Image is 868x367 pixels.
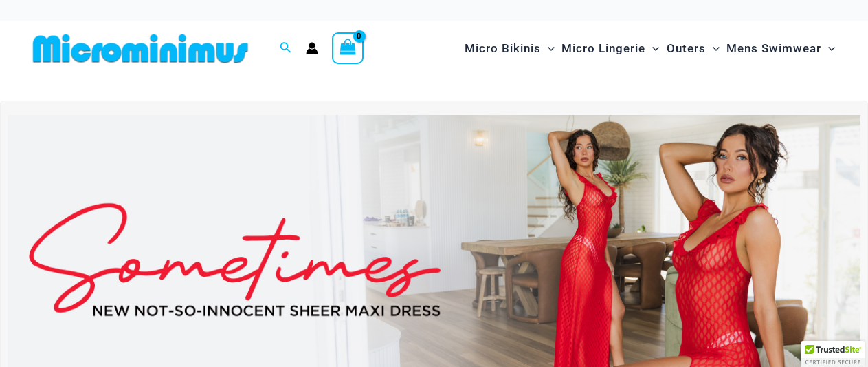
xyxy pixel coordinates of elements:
span: Menu Toggle [645,31,659,66]
span: Menu Toggle [541,31,555,66]
a: Account icon link [306,42,318,54]
a: View Shopping Cart, empty [332,32,364,64]
span: Micro Bikinis [465,31,541,66]
span: Micro Lingerie [561,31,645,66]
span: Mens Swimwear [726,31,821,66]
nav: Site Navigation [459,25,841,72]
span: Outers [667,31,706,66]
div: TrustedSite Certified [801,341,865,367]
a: Mens SwimwearMenu ToggleMenu Toggle [723,28,838,70]
a: Micro LingerieMenu ToggleMenu Toggle [558,28,663,70]
span: Menu Toggle [706,31,720,66]
a: OutersMenu ToggleMenu Toggle [663,28,723,70]
img: MM SHOP LOGO FLAT [27,33,254,64]
a: Micro BikinisMenu ToggleMenu Toggle [461,28,558,70]
span: Menu Toggle [821,31,835,66]
a: Search icon link [280,40,292,57]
